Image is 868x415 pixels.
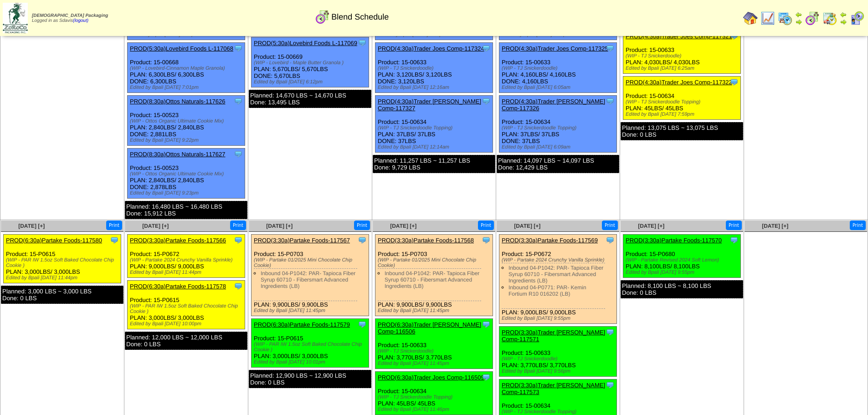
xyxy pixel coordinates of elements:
img: Tooltip [358,236,367,245]
button: Print [354,220,370,230]
div: Edited by Bpali [DATE] 6:09am [502,144,616,150]
div: Planned: 16,480 LBS ~ 16,480 LBS Done: 15,912 LBS [125,201,247,219]
div: Edited by Bpali [DATE] 11:45pm [378,308,493,313]
div: Planned: 14,097 LBS ~ 14,097 LBS Done: 12,429 LBS [497,155,619,173]
button: Print [726,220,742,230]
div: Edited by Bpali [DATE] 9:23pm [130,190,245,196]
div: Edited by Bpali [DATE] 6:12pm [254,79,369,85]
div: Edited by Bpali [DATE] 9:22pm [130,138,245,143]
div: (WIP - Lovebird-Cinnamon Maple Granola) [130,66,245,71]
div: Product: 15-P0680 PLAN: 8,100LBS / 8,100LBS [623,235,741,278]
img: Tooltip [482,373,491,382]
div: Planned: 14,670 LBS ~ 14,670 LBS Done: 13,495 LBS [249,90,371,108]
div: (WIP - Ottos Organic Ultimate Cookie Mix) [130,171,245,177]
a: PROD(4:30a)Trader [PERSON_NAME] Comp-117327 [378,98,481,112]
img: zoroco-logo-small.webp [3,3,28,33]
div: Planned: 12,900 LBS ~ 12,900 LBS Done: 0 LBS [249,370,371,388]
div: Product: 15-P0672 PLAN: 9,000LBS / 9,000LBS [128,235,245,278]
div: Product: 15-P0672 PLAN: 9,000LBS / 9,000LBS [499,235,617,324]
img: Tooltip [234,282,243,291]
a: PROD(4:30a)Trader Joes Comp-117324 [378,45,484,52]
div: Edited by Bpali [DATE] 11:46pm [378,407,493,412]
a: PROD(6:30a)Trader Joes Comp-116509 [378,374,484,381]
a: PROD(3:30a)Partake Foods-117568 [378,237,474,244]
span: [DATE] [+] [18,223,45,229]
img: Tooltip [482,320,491,329]
button: Print [106,220,122,230]
a: PROD(3:30a)Trader [PERSON_NAME] Comp-117571 [502,329,605,343]
div: (WIP - TJ Snickerdoodle Topping) [378,395,493,400]
div: Edited by Bpali [DATE] 9:55pm [626,270,740,275]
img: Tooltip [606,380,615,389]
div: Product: 15-P0703 PLAN: 9,900LBS / 9,900LBS [252,235,369,316]
div: (WIP - Partake Revised 2024 Soft Lemon) [626,257,740,263]
img: Tooltip [729,236,739,245]
a: Inbound 04-P0771: PAR- Kemin Fortium R10 016202 (LB) [508,284,586,297]
a: PROD(6:30a)Partake Foods-117580 [6,237,102,244]
img: arrowleft.gif [840,11,847,18]
img: Tooltip [606,328,615,337]
img: Tooltip [606,44,615,53]
div: (WIP - TJ Snickerdoodle Topping) [502,125,616,131]
img: calendarblend.gif [805,11,820,26]
a: PROD(3:30a)Partake Foods-117570 [626,237,722,244]
img: line_graph.gif [760,11,775,26]
div: (WIP - TJ Snickerdoodle) [502,66,616,71]
div: Planned: 13,075 LBS ~ 13,075 LBS Done: 0 LBS [621,122,743,140]
div: Edited by Bpali [DATE] 11:45pm [254,308,369,313]
div: Product: 15-00523 PLAN: 2,840LBS / 2,840LBS DONE: 2,881LBS [128,96,245,146]
img: Tooltip [482,44,491,53]
div: Product: 15-00523 PLAN: 2,840LBS / 2,840LBS DONE: 2,878LBS [128,149,245,199]
img: Tooltip [358,320,367,329]
div: Product: 15-00634 PLAN: 45LBS / 45LBS [375,372,493,415]
img: home.gif [743,11,758,26]
div: Planned: 8,100 LBS ~ 8,100 LBS Done: 0 LBS [621,280,743,298]
div: (WIP - Partake 2024 Crunchy Vanilla Sprinkle) [502,257,616,263]
div: Planned: 12,000 LBS ~ 12,000 LBS Done: 0 LBS [125,332,247,350]
button: Print [478,220,494,230]
div: Edited by Bpali [DATE] 12:14am [378,144,493,150]
div: (WIP - PAR IW 1.5oz Soft Baked Chocolate Chip Cookie ) [254,342,369,353]
img: Tooltip [729,77,739,87]
img: arrowright.gif [840,18,847,26]
img: Tooltip [234,97,243,106]
a: PROD(6:30a)Partake Foods-117578 [130,283,226,290]
div: Product: 15-P0703 PLAN: 9,900LBS / 9,900LBS [375,235,493,316]
a: PROD(6:30a)Partake Foods-117579 [254,321,350,328]
img: Tooltip [110,236,119,245]
a: PROD(3:30a)Partake Foods-117567 [254,237,350,244]
a: Inbound 04-P1042: PAR- Tapioca Fiber Syrup 60710 - Fibersmart Advanced Ingredients (LB) [261,270,355,289]
div: Edited by Bpali [DATE] 12:16am [378,85,493,90]
div: Product: 15-00634 PLAN: 37LBS / 37LBS DONE: 37LBS [499,96,617,153]
span: [DATE] [+] [390,223,416,229]
div: Product: 15-00669 PLAN: 5,670LBS / 5,670LBS DONE: 5,670LBS [252,37,369,87]
img: calendarinout.gif [822,11,837,26]
div: Edited by Bpali [DATE] 7:59pm [626,112,740,117]
img: Tooltip [606,236,615,245]
div: (WIP - TJ Snickerdoodle Topping) [502,409,616,415]
img: Tooltip [234,44,243,53]
div: (WIP - TJ Snickerdoodle) [502,356,616,362]
div: Edited by Bpali [DATE] 10:01pm [254,359,369,365]
div: Product: 15-00633 PLAN: 4,030LBS / 4,030LBS [623,31,741,74]
a: PROD(5:30a)Lovebird Foods L-117068 [130,45,233,52]
span: [DATE] [+] [142,223,169,229]
div: Product: 15-00634 PLAN: 45LBS / 45LBS [623,77,741,120]
span: [DATE] [+] [266,223,293,229]
div: Product: 15-00633 PLAN: 4,160LBS / 4,160LBS DONE: 4,160LBS [499,43,617,93]
div: (WIP - Partake 01/2025 Mini Chocolate Chip Cookie) [378,257,493,268]
img: Tooltip [358,38,367,47]
a: [DATE] [+] [514,223,540,229]
div: (WIP - Lovebird - Maple Butter Granola ) [254,60,369,66]
a: [DATE] [+] [762,223,788,229]
span: Logged in as Sdavis [32,13,108,23]
a: PROD(3:30a)Partake Foods-117569 [502,237,598,244]
div: (WIP - TJ Snickerdoodle) [378,66,493,71]
a: [DATE] [+] [638,223,664,229]
div: (WIP - Partake 2024 Crunchy Vanilla Sprinkle) [130,257,245,263]
a: PROD(4:30a)Trader [PERSON_NAME] Comp-117326 [502,98,605,112]
img: Tooltip [234,236,243,245]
